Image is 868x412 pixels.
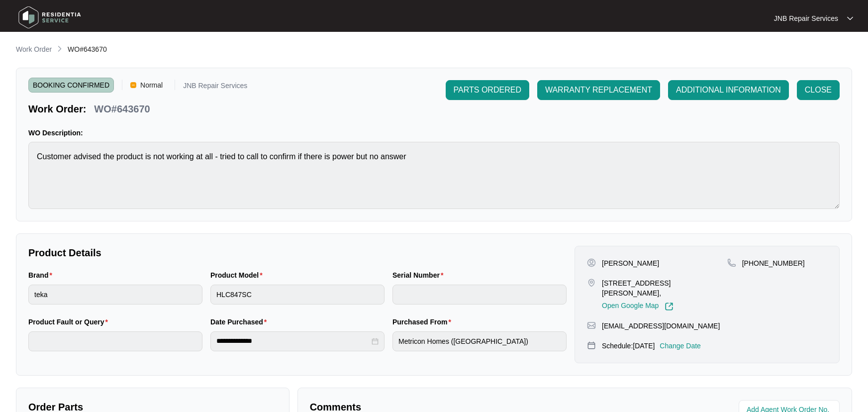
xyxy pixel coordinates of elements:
[216,336,370,346] input: Date Purchased
[602,302,674,311] a: Open Google Map
[727,258,736,267] img: map-pin
[94,102,150,116] p: WO#643670
[602,258,659,268] p: [PERSON_NAME]
[537,80,660,100] button: WARRANTY REPLACEMENT
[28,317,112,327] label: Product Fault or Query
[587,258,596,267] img: user-pin
[602,341,655,351] p: Schedule: [DATE]
[28,285,202,305] input: Brand
[587,341,596,350] img: map-pin
[847,16,853,21] img: dropdown arrow
[602,278,727,298] p: [STREET_ADDRESS][PERSON_NAME],
[28,78,114,93] span: BOOKING CONFIRMED
[392,270,447,280] label: Serial Number
[587,321,596,330] img: map-pin
[28,142,840,209] textarea: Customer advised the product is not working at all - tried to call to confirm if there is power b...
[392,331,567,351] input: Purchased From
[545,84,652,96] span: WARRANTY REPLACEMENT
[392,317,455,327] label: Purchased From
[602,321,720,331] p: [EMAIL_ADDRESS][DOMAIN_NAME]
[56,45,64,53] img: chevron-right
[15,2,85,32] img: residentia service logo
[136,78,167,93] span: Normal
[774,13,838,23] p: JNB Repair Services
[28,102,86,116] p: Work Order:
[805,84,832,96] span: CLOSE
[742,258,805,268] p: [PHONE_NUMBER]
[16,44,52,54] p: Work Order
[446,80,529,100] button: PARTS ORDERED
[660,341,701,351] p: Change Date
[210,317,271,327] label: Date Purchased
[28,331,202,351] input: Product Fault or Query
[28,246,567,260] p: Product Details
[28,270,56,280] label: Brand
[587,278,596,287] img: map-pin
[668,80,789,100] button: ADDITIONAL INFORMATION
[14,44,54,55] a: Work Order
[665,302,674,311] img: Link-External
[183,82,247,93] p: JNB Repair Services
[392,285,567,305] input: Serial Number
[68,45,107,53] span: WO#643670
[454,84,521,96] span: PARTS ORDERED
[210,285,385,305] input: Product Model
[28,128,840,138] p: WO Description:
[130,82,136,88] img: Vercel Logo
[676,84,781,96] span: ADDITIONAL INFORMATION
[210,270,267,280] label: Product Model
[797,80,840,100] button: CLOSE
